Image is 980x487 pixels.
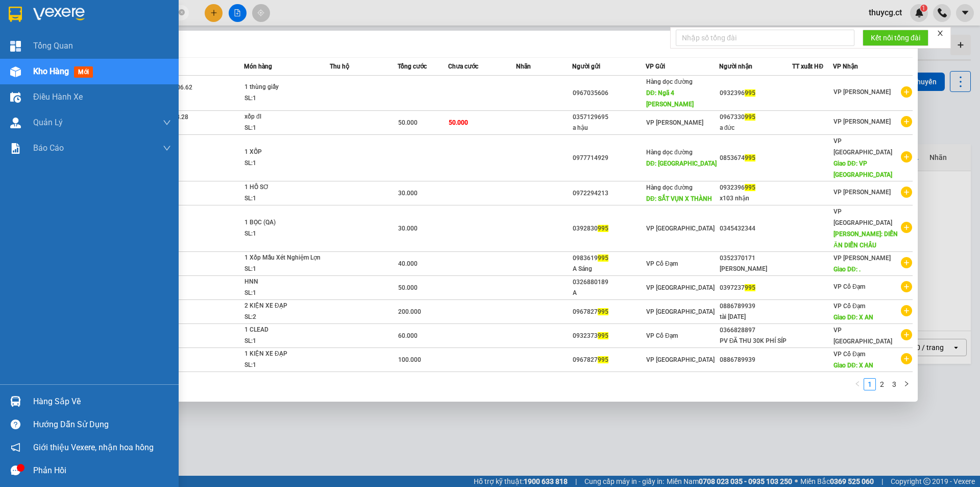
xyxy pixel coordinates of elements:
span: 200.000 [398,308,421,315]
div: 0352370171 [720,253,792,264]
div: 1 BỌC (QA) [244,217,321,228]
span: Giao DĐ: . [834,266,861,273]
span: VP Gửi [646,63,665,70]
span: Người gửi [572,63,600,70]
span: plus-circle [901,86,912,98]
button: left [851,378,864,390]
img: dashboard-icon [10,41,21,52]
span: right [903,381,910,387]
span: Giao DĐ: X AN [834,362,873,369]
span: Thu hộ [330,63,349,70]
div: 0967035606 [573,88,645,99]
div: Hàng sắp về [33,394,171,409]
span: down [163,119,171,127]
div: 0972294213 [573,188,645,199]
div: 0886789939 [720,355,792,365]
span: Hàng dọc đường [646,149,693,156]
span: Giới thiệu Vexere, nhận hoa hồng [33,441,154,454]
span: Quản Lý [33,116,63,129]
li: Previous Page [851,378,864,390]
span: close [937,30,944,37]
span: Người nhận [719,63,752,70]
div: 0967827 [573,355,645,365]
span: notification [11,443,20,452]
div: a hậu [573,123,645,133]
span: down [163,144,171,152]
div: 0853674 [720,153,792,164]
span: VP [PERSON_NAME] [834,254,891,262]
div: 2 KIỆN XE ĐẠP [244,300,321,312]
span: VP [GEOGRAPHIC_DATA] [646,284,715,291]
div: Phản hồi [33,463,171,478]
span: 50.000 [398,119,418,126]
img: warehouse-icon [10,66,21,77]
div: 0392830 [573,223,645,234]
span: plus-circle [901,305,912,316]
div: 0345432344 [720,223,792,234]
div: SL: 1 [244,288,321,299]
div: xốp đl [244,111,321,123]
span: Nhãn [516,63,531,70]
span: VP [GEOGRAPHIC_DATA] [834,327,892,345]
img: logo-vxr [9,7,22,22]
span: 40.000 [398,260,418,267]
span: mới [74,66,93,78]
div: 0366828897 [720,325,792,336]
li: 2 [876,378,888,390]
span: VP [GEOGRAPHIC_DATA] [834,137,892,156]
li: Next Page [900,378,913,390]
div: 1 CLEAD [244,324,321,336]
span: VP [GEOGRAPHIC_DATA] [646,225,715,232]
div: SL: 1 [244,264,321,275]
div: 1 Xốp Mẫu Xét Nghiệm Lợn [244,252,321,264]
div: SL: 1 [244,193,321,204]
div: 0932373 [573,331,645,341]
span: question-circle [11,420,20,429]
span: plus-circle [901,222,912,233]
div: 0977714929 [573,153,645,164]
a: 3 [889,379,900,390]
span: close-circle [179,8,185,18]
span: 995 [745,113,755,121]
div: a đức [720,123,792,133]
div: SL: 2 [244,312,321,323]
div: 0932396 [720,88,792,99]
div: 0886789939 [720,301,792,312]
div: SL: 1 [244,93,321,104]
span: DĐ: Ngã 4 [PERSON_NAME] [646,89,694,108]
span: 50.000 [398,284,418,291]
span: 995 [745,284,755,291]
span: Tổng cước [398,63,427,70]
a: 1 [864,379,875,390]
span: 50.000 [449,119,468,126]
span: message [11,466,20,475]
span: plus-circle [901,187,912,198]
span: VP [PERSON_NAME] [834,189,891,196]
span: Kết nối tổng đài [871,32,920,43]
div: 0397237 [720,283,792,293]
div: 0983619 [573,253,645,264]
div: HNN [244,276,321,288]
span: Chưa cước [448,63,478,70]
span: Tổng Quan [33,39,73,52]
span: Điều hành xe [33,90,83,103]
span: VP [PERSON_NAME] [834,118,891,125]
div: 1 KIỆN XE ĐẠP [244,349,321,360]
div: [PERSON_NAME] [720,264,792,274]
div: 0357129695 [573,112,645,123]
span: Giao DĐ: X AN [834,314,873,321]
img: solution-icon [10,143,21,154]
span: VP Cổ Đạm [834,283,865,290]
span: VP Cổ Đạm [834,303,865,310]
div: 0967330 [720,112,792,123]
span: Kho hàng [33,66,69,76]
span: VP [GEOGRAPHIC_DATA] [834,208,892,226]
span: 995 [598,254,608,262]
span: Hàng dọc đường [646,78,693,85]
div: 0932396 [720,182,792,193]
div: SL: 1 [244,360,321,371]
span: Giao DĐ: VP [GEOGRAPHIC_DATA] [834,160,892,178]
span: Hàng dọc đường [646,184,693,191]
span: 30.000 [398,225,418,232]
a: 2 [876,379,888,390]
